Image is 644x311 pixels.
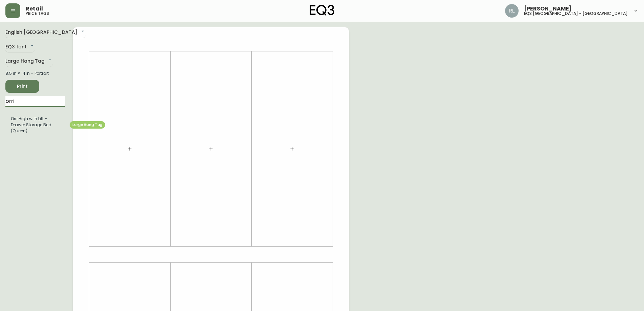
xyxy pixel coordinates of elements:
[5,96,65,107] input: Search
[5,70,65,76] div: 8.5 in × 14 in – Portrait
[310,5,335,16] img: logo
[5,27,86,38] div: English [GEOGRAPHIC_DATA]
[26,6,43,12] span: Retail
[5,42,35,53] div: EQ3 font
[524,6,572,12] span: [PERSON_NAME]
[11,82,34,91] span: Print
[5,113,65,137] li: Orri High with Lift + Drawer Storage Bed (Queen)
[26,12,49,16] h5: price tags
[524,12,628,16] h5: eq3 [GEOGRAPHIC_DATA] - [GEOGRAPHIC_DATA]
[505,4,519,18] img: 91cc3602ba8cb70ae1ccf1ad2913f397
[5,56,53,67] div: Large Hang Tag
[5,80,39,93] button: Print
